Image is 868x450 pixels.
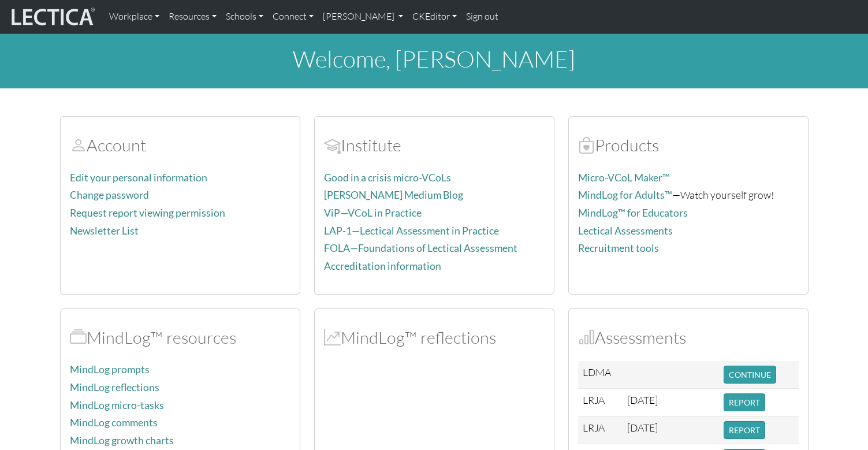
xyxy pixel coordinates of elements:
a: Sign out [461,5,503,29]
a: Good in a crisis micro-VCoLs [324,172,451,184]
td: LRJA [578,416,623,444]
span: [DATE] [627,421,658,434]
a: MindLog reflections [70,381,159,393]
a: Accreditation information [324,260,441,272]
a: Recruitment tools [578,242,659,254]
a: LAP-1—Lectical Assessment in Practice [324,225,499,237]
a: Change password [70,189,149,201]
a: [PERSON_NAME] Medium Blog [324,189,463,201]
span: MindLog™ resources [70,327,87,348]
a: [PERSON_NAME] [318,5,408,29]
a: MindLog™ for Educators [578,207,688,219]
span: MindLog [324,327,341,348]
td: LDMA [578,361,623,389]
span: Products [578,135,595,155]
a: Micro-VCoL Maker™ [578,172,670,184]
a: FOLA—Foundations of Lectical Assessment [324,242,517,254]
button: CONTINUE [724,366,776,384]
h2: MindLog™ resources [70,328,290,348]
a: Newsletter List [70,225,139,237]
span: Account [324,135,341,155]
a: MindLog comments [70,416,158,429]
img: lecticalive [9,6,95,28]
a: MindLog for Adults™ [578,189,672,201]
a: CKEditor [408,5,461,29]
h2: Assessments [578,328,799,348]
button: REPORT [724,421,765,439]
h2: Products [578,135,799,155]
p: —Watch yourself grow! [578,187,799,203]
a: Resources [164,5,221,29]
h2: MindLog™ reflections [324,328,545,348]
a: Request report viewing permission [70,207,225,219]
a: Lectical Assessments [578,225,673,237]
a: Schools [221,5,268,29]
h2: Account [70,135,290,155]
span: Assessments [578,327,595,348]
button: REPORT [724,393,765,411]
span: Account [70,135,87,155]
a: Workplace [105,5,164,29]
span: [DATE] [627,393,658,406]
a: MindLog growth charts [70,434,174,447]
a: MindLog micro-tasks [70,399,164,411]
td: LRJA [578,389,623,416]
h2: Institute [324,135,545,155]
a: Connect [268,5,318,29]
a: ViP—VCoL in Practice [324,207,422,219]
a: Edit your personal information [70,172,207,184]
a: MindLog prompts [70,363,150,375]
